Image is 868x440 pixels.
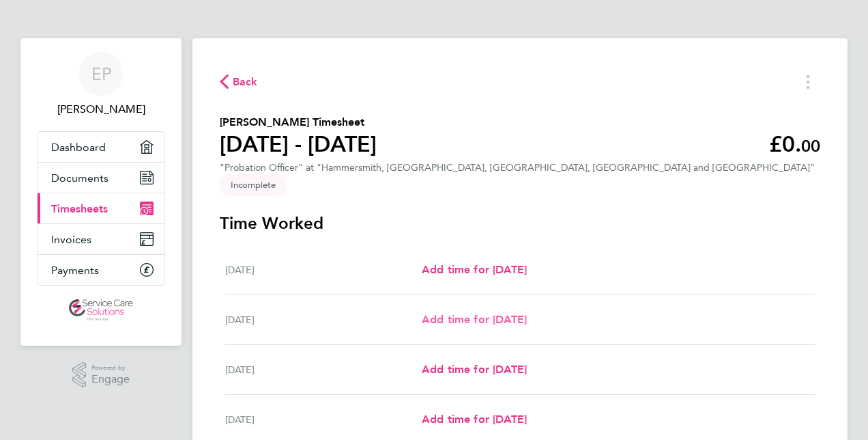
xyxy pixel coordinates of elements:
[38,132,164,162] a: Dashboard
[38,193,164,223] a: Timesheets
[91,65,111,83] span: EP
[422,313,527,326] span: Add time for [DATE]
[422,361,527,378] a: Add time for [DATE]
[233,74,258,90] span: Back
[51,233,91,246] span: Invoices
[51,141,106,154] span: Dashboard
[220,130,377,158] h1: [DATE] - [DATE]
[422,312,527,328] a: Add time for [DATE]
[51,171,108,184] span: Documents
[72,362,130,388] a: Powered byEngage
[220,114,377,130] h2: [PERSON_NAME] Timesheet
[225,262,422,278] div: [DATE]
[796,71,820,92] button: Timesheets Menu
[37,52,165,118] a: EP[PERSON_NAME]
[51,264,99,277] span: Payments
[38,255,164,285] a: Payments
[220,162,815,174] div: "Probation Officer" at "Hammersmith, [GEOGRAPHIC_DATA], [GEOGRAPHIC_DATA], [GEOGRAPHIC_DATA] and ...
[37,101,165,118] span: Emma-Jane Purnell
[220,212,820,234] h3: Time Worked
[422,263,527,276] span: Add time for [DATE]
[91,362,130,374] span: Powered by
[225,312,422,328] div: [DATE]
[37,299,165,321] a: Go to home page
[51,202,108,215] span: Timesheets
[20,38,182,346] nav: Main navigation
[422,411,527,428] a: Add time for [DATE]
[225,411,422,428] div: [DATE]
[225,361,422,378] div: [DATE]
[69,299,133,321] img: servicecare-logo-retina.png
[422,363,527,376] span: Add time for [DATE]
[220,73,258,90] button: Back
[91,374,130,385] span: Engage
[38,163,164,193] a: Documents
[769,131,820,157] app-decimal: £0.
[801,136,820,156] span: 00
[422,413,527,426] span: Add time for [DATE]
[38,224,164,254] a: Invoices
[220,174,287,196] span: This timesheet is Incomplete.
[422,262,527,278] a: Add time for [DATE]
